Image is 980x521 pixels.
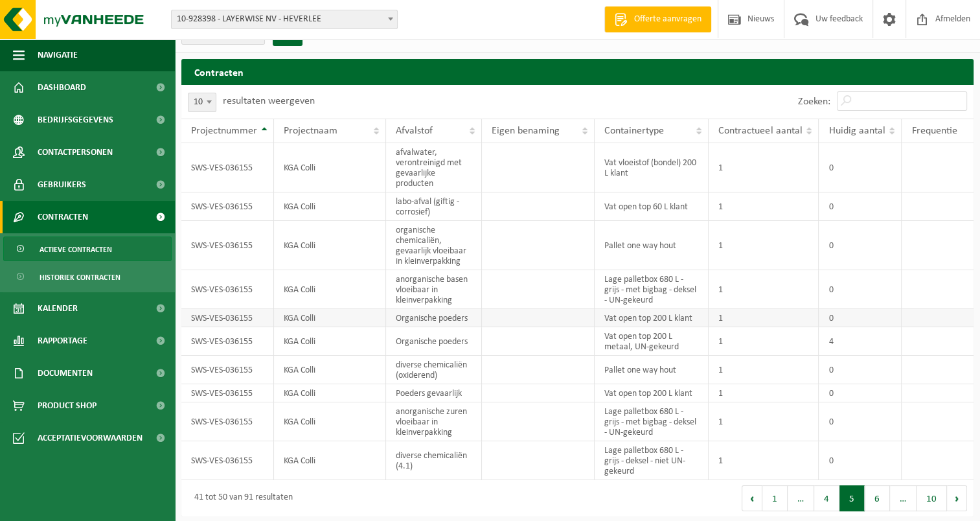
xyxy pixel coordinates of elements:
[819,441,902,480] td: 0
[819,270,902,309] td: 0
[718,126,802,136] span: Contractueel aantal
[595,309,709,327] td: Vat open top 200 L klant
[181,309,274,327] td: SWS-VES-036155
[709,143,819,192] td: 1
[709,309,819,327] td: 1
[911,126,957,136] span: Frequentie
[38,39,78,71] span: Navigatie
[181,192,274,221] td: SWS-VES-036155
[386,327,482,356] td: Organische poeders
[181,143,274,192] td: SWS-VES-036155
[709,402,819,441] td: 1
[274,327,386,356] td: KGA Colli
[181,270,274,309] td: SWS-VES-036155
[709,327,819,356] td: 1
[181,59,974,84] h2: Contracten
[709,221,819,270] td: 1
[38,168,86,201] span: Gebruikers
[819,221,902,270] td: 0
[595,402,709,441] td: Lage palletbox 680 L - grijs - met bigbag - deksel - UN-gekeurd
[38,389,97,422] span: Product Shop
[188,93,216,111] span: 10
[865,485,890,511] button: 6
[223,96,315,106] label: resultaten weergeven
[396,126,433,136] span: Afvalstof
[3,237,172,261] a: Actieve contracten
[38,357,93,389] span: Documenten
[191,126,257,136] span: Projectnummer
[604,126,664,136] span: Containertype
[181,327,274,356] td: SWS-VES-036155
[274,402,386,441] td: KGA Colli
[38,136,113,168] span: Contactpersonen
[274,309,386,327] td: KGA Colli
[40,265,120,290] span: Historiek contracten
[386,309,482,327] td: Organische poeders
[947,485,967,511] button: Next
[709,270,819,309] td: 1
[274,192,386,221] td: KGA Colli
[631,13,705,26] span: Offerte aanvragen
[181,356,274,384] td: SWS-VES-036155
[709,441,819,480] td: 1
[828,126,885,136] span: Huidig aantal
[595,143,709,192] td: Vat vloeistof (bondel) 200 L klant
[38,71,86,104] span: Dashboard
[819,309,902,327] td: 0
[188,487,293,510] div: 41 tot 50 van 91 resultaten
[386,402,482,441] td: anorganische zuren vloeibaar in kleinverpakking
[819,402,902,441] td: 0
[595,270,709,309] td: Lage palletbox 680 L - grijs - met bigbag - deksel - UN-gekeurd
[386,356,482,384] td: diverse chemicaliën (oxiderend)
[819,327,902,356] td: 4
[284,126,337,136] span: Projectnaam
[274,143,386,192] td: KGA Colli
[386,192,482,221] td: labo-afval (giftig - corrosief)
[762,485,788,511] button: 1
[595,441,709,480] td: Lage palletbox 680 L - grijs - deksel - niet UN-gekeurd
[181,402,274,441] td: SWS-VES-036155
[38,201,88,233] span: Contracten
[38,292,78,325] span: Kalender
[181,384,274,402] td: SWS-VES-036155
[274,270,386,309] td: KGA Colli
[38,325,87,357] span: Rapportage
[386,221,482,270] td: organische chemicaliën, gevaarlijk vloeibaar in kleinverpakking
[819,192,902,221] td: 0
[890,485,917,511] span: …
[274,441,386,480] td: KGA Colli
[742,485,762,511] button: Previous
[181,441,274,480] td: SWS-VES-036155
[595,192,709,221] td: Vat open top 60 L klant
[386,384,482,402] td: Poeders gevaarlijk
[3,264,172,289] a: Historiek contracten
[38,422,142,454] span: Acceptatievoorwaarden
[595,327,709,356] td: Vat open top 200 L metaal, UN-gekeurd
[788,485,814,511] span: …
[172,10,397,29] span: 10-928398 - LAYERWISE NV - HEVERLEE
[274,221,386,270] td: KGA Colli
[917,485,947,511] button: 10
[38,104,113,136] span: Bedrijfsgegevens
[709,384,819,402] td: 1
[492,126,560,136] span: Eigen benaming
[604,6,711,32] a: Offerte aanvragen
[819,143,902,192] td: 0
[819,384,902,402] td: 0
[595,356,709,384] td: Pallet one way hout
[595,221,709,270] td: Pallet one way hout
[188,93,216,112] span: 10
[40,237,112,262] span: Actieve contracten
[274,384,386,402] td: KGA Colli
[171,10,398,29] span: 10-928398 - LAYERWISE NV - HEVERLEE
[386,441,482,480] td: diverse chemicaliën (4.1)
[386,270,482,309] td: anorganische basen vloeibaar in kleinverpakking
[709,356,819,384] td: 1
[819,356,902,384] td: 0
[386,143,482,192] td: afvalwater, verontreinigd met gevaarlijke producten
[798,97,830,107] label: Zoeken:
[181,221,274,270] td: SWS-VES-036155
[595,384,709,402] td: Vat open top 200 L klant
[814,485,839,511] button: 4
[709,192,819,221] td: 1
